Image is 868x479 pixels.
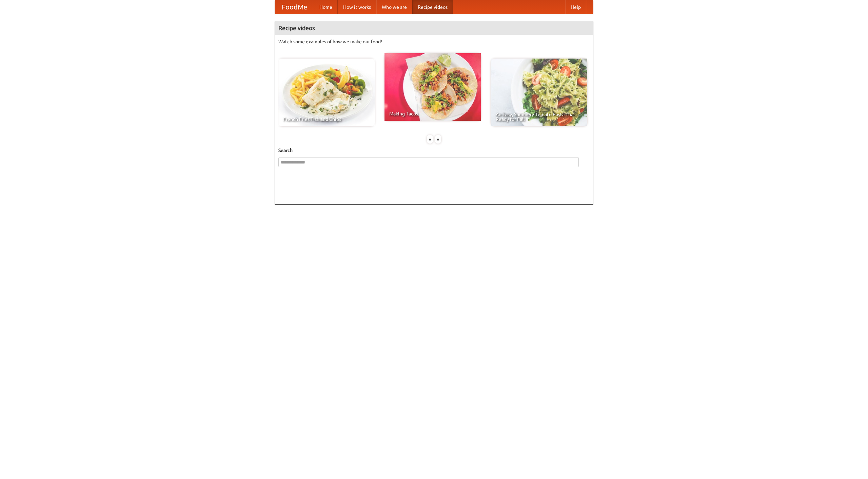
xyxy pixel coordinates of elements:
[275,21,593,35] h4: Recipe videos
[283,117,370,122] span: French Fries Fish and Chips
[278,147,590,154] h5: Search
[491,59,587,126] a: An Easy, Summery Tomato Pasta That's Ready for Fall
[376,0,412,14] a: Who we are
[496,112,583,122] span: An Easy, Summery Tomato Pasta That's Ready for Fall
[565,0,586,14] a: Help
[278,38,590,45] p: Watch some examples of how we make our food!
[384,53,481,121] a: Making Tacos
[275,0,314,14] a: FoodMe
[412,0,453,14] a: Recipe videos
[435,135,441,144] div: »
[314,0,338,14] a: Home
[338,0,376,14] a: How it works
[427,135,433,144] div: «
[278,59,375,126] a: French Fries Fish and Chips
[389,111,476,116] span: Making Tacos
